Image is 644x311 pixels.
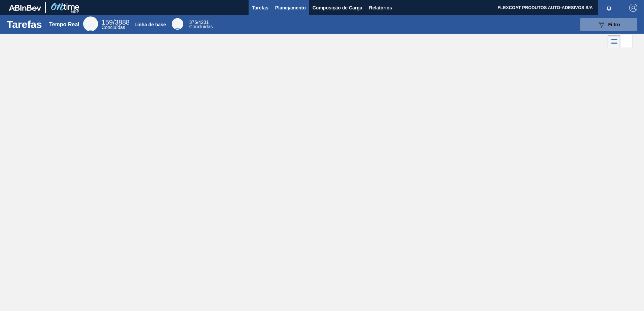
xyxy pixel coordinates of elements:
span: Relatórios [369,4,392,12]
div: Base Line [172,18,183,30]
span: / [189,20,209,25]
div: Visão em Lista [608,35,620,48]
div: Tempo Real [49,22,79,28]
div: Real Time [102,20,130,30]
font: 4231 [198,20,209,25]
span: Filtro [608,22,620,27]
span: Concluídas [189,24,213,29]
span: Concluídas [102,25,125,30]
font: 3888 [115,19,130,26]
img: Logout [629,4,637,12]
span: Tarefas [252,4,268,12]
h1: Tarefas [7,21,42,28]
div: Linha de base [134,22,166,27]
div: Visão em Cards [620,35,633,48]
span: / [102,19,130,26]
span: Composição de Carga [313,4,362,12]
span: 159 [102,19,113,26]
button: Notificações [598,3,620,12]
button: Filtro [580,18,637,31]
div: Real Time [83,16,98,31]
img: TNhmsLtSVTkK8tSr43FrP2fwEKptu5GPRR3wAAAABJRU5ErkJggg== [9,5,41,11]
div: Base Line [189,20,213,29]
span: Planejamento [275,4,306,12]
span: 376 [189,20,197,25]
